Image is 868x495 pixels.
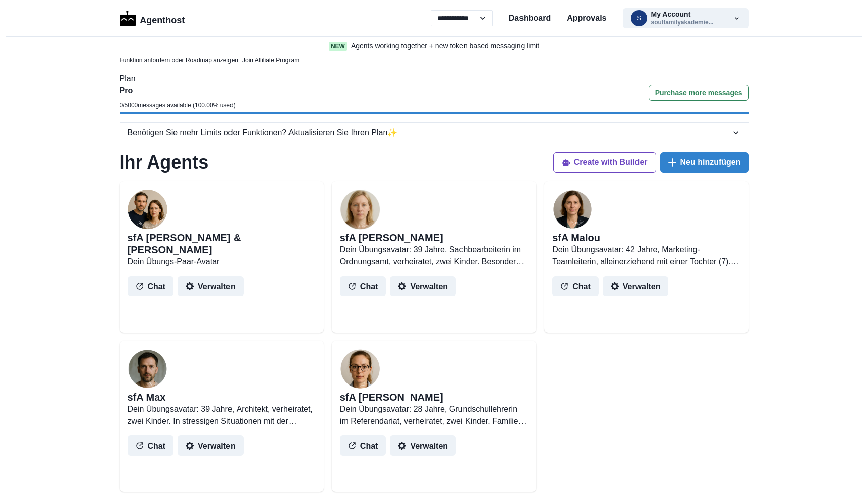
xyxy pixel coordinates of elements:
[552,244,740,268] p: Dein Übungsavatar: 42 Jahre, Marketing-Teamleiterin, alleinerziehend mit einer Tochter (7). Jobdr...
[178,435,244,456] button: Verwalten
[128,403,316,427] p: Dein Übungsavatar: 39 Jahre, Architekt, verheiratet, zwei Kinder. In stressigen Situationen mit d...
[120,85,236,97] p: Pro
[340,403,528,427] p: Dein Übungsavatar: 28 Jahre, Grundschullehrerin im Referendariat, verheiratet, zwei Kinder. Famil...
[603,276,669,296] button: Verwalten
[649,85,749,112] a: Purchase more messages
[351,41,539,51] p: Agents working together + new token based messaging limit
[128,189,168,230] img: user%2F5268%2F8a80ee70-2524-4949-b440-af2c12fd3249
[242,56,299,65] a: Join Affiliate Program
[340,189,380,230] img: user%2F5268%2F244d4533-7968-4a3e-872c-8c933e0561a4
[552,189,593,230] img: user%2F5268%2Fc54d530c-5e80-4940-99d6-79e39542b7d8
[340,232,443,244] h2: sfA [PERSON_NAME]
[340,349,380,389] img: user%2F5268%2F3a4e486f-c10d-49d6-86df-72ad969ed1a9
[329,42,347,51] span: New
[128,435,174,456] button: Chat
[340,391,443,403] h2: sfA [PERSON_NAME]
[308,41,561,51] a: NewAgents working together + new token based messaging limit
[178,276,244,296] button: Verwalten
[649,85,749,101] button: Purchase more messages
[567,12,606,24] a: Approvals
[553,152,656,173] button: Create with Builder
[120,101,236,110] p: 0 / 5000 messages available ( 100.00 % used)
[509,12,551,24] a: Dashboard
[128,391,166,403] h2: sfA Max
[390,435,456,456] button: Verwalten
[120,56,239,65] a: Funktion anfordern oder Roadmap anzeigen
[340,244,528,268] p: Dein Übungsavatar: 39 Jahre, Sachbearbeiterin im Ordnungsamt, verheiratet, zwei Kinder. Besonders...
[340,435,386,456] button: Chat
[140,10,185,27] p: Agenthost
[120,151,209,173] h1: Ihr Agents
[128,127,731,139] div: Benötigen Sie mehr Limits oder Funktionen? Aktualisieren Sie Ihren Plan ✨
[120,73,749,85] p: Plan
[120,123,749,143] button: Benötigen Sie mehr Limits oder Funktionen? Aktualisieren Sie Ihren Plan✨
[128,349,168,389] img: user%2F5268%2F3a4ddf83-2ff5-4a50-9080-bf78e937391c
[390,276,456,296] button: Verwalten
[623,8,749,28] button: soulfamilyakademie@gmail.comMy Accountsoulfamilyakademie...
[120,11,136,26] img: Logo
[128,232,316,256] h2: sfA [PERSON_NAME] & [PERSON_NAME]
[120,10,185,27] a: LogoAgenthost
[128,276,174,296] button: Chat
[552,232,600,244] h2: sfA Malou
[552,276,599,296] button: Chat
[340,276,386,296] button: Chat
[128,256,316,268] p: Dein Übungs-Paar-Avatar
[660,152,749,173] button: Neu hinzufügen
